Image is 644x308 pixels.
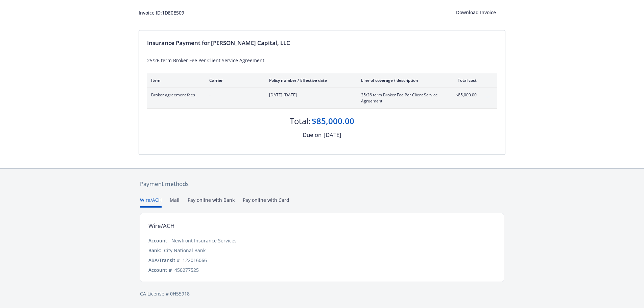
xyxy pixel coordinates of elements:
div: Download Invoice [446,6,505,19]
div: Account # [148,266,172,274]
button: Wire/ACH [140,196,162,208]
button: Pay online with Card [243,196,289,208]
button: Mail [170,196,180,208]
span: - [209,92,258,98]
span: [DATE]-[DATE] [269,92,350,98]
div: Bank: [148,247,161,254]
div: Wire/ACH [148,221,175,230]
div: Item [151,77,198,83]
div: Total: [290,115,310,127]
div: 25/26 term Broker Fee Per Client Service Agreement [147,57,497,64]
div: Insurance Payment for [PERSON_NAME] Capital, LLC [147,39,497,47]
div: Account: [148,237,169,244]
button: Pay online with Bank [188,196,235,208]
div: Policy number / Effective date [269,77,350,83]
span: 25/26 term Broker Fee Per Client Service Agreement [361,92,440,104]
button: Download Invoice [446,6,505,19]
span: Broker agreement fees [151,92,198,98]
div: 450277525 [174,266,199,274]
div: Carrier [209,77,258,83]
div: Newfront Insurance Services [171,237,237,244]
div: Payment methods [140,180,504,188]
div: 122016066 [183,257,207,264]
span: $85,000.00 [451,92,477,98]
div: Line of coverage / description [361,77,440,83]
div: ABA/Transit # [148,257,180,264]
div: $85,000.00 [312,115,354,127]
div: Invoice ID: 1DE0E509 [139,9,184,16]
div: City National Bank [164,247,206,254]
div: Total cost [451,77,477,83]
div: CA License # 0H55918 [140,290,504,297]
button: expand content [482,92,493,103]
div: Due on [303,131,321,139]
div: [DATE] [324,131,341,139]
div: Broker agreement fees-[DATE]-[DATE]25/26 term Broker Fee Per Client Service Agreement$85,000.00ex... [147,88,497,108]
